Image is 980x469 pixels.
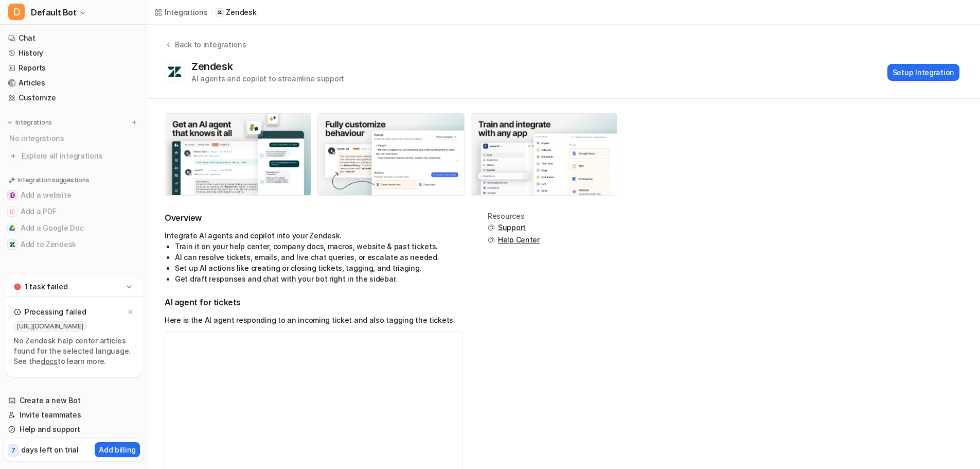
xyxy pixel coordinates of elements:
a: Articles [4,76,144,90]
p: Processing failed [25,307,86,317]
a: Create a new Bot [4,393,144,408]
button: Add a Google DocAdd a Google Doc [4,220,144,236]
img: Add to Zendesk [9,241,15,248]
span: D [8,4,25,20]
img: Add a PDF [9,209,15,215]
img: Add a website [9,192,15,198]
a: Reports [4,61,144,75]
div: AI agents and copilot to streamline support [191,73,344,84]
h2: Overview [165,212,463,224]
img: support.svg [488,224,495,231]
p: Here is the AI agent responding to an incoming ticket and also tagging the tickets. [165,315,463,325]
button: Add to ZendeskAdd to Zendesk [4,236,144,253]
p: Integration suggestions [17,176,89,185]
h2: AI agent for tickets [165,297,463,308]
p: days left on trial [21,444,79,455]
button: Integrations [4,117,55,128]
a: Chat [4,31,144,45]
a: docs [41,357,58,366]
span: Explore all integrations [22,148,139,164]
div: Zendesk [191,60,237,73]
li: Set up AI actions like creating or closing tickets, tagging, and triaging. [175,263,463,273]
span: Default Bot [31,5,77,20]
img: Add a Google Doc [9,225,15,231]
div: No Zendesk help center articles found for the selected language. See the to learn more. [13,336,134,367]
a: Customize [4,91,144,105]
a: Zendesk [216,7,256,18]
button: Help Center [488,235,540,245]
button: Add a PDFAdd a PDF [4,203,144,220]
a: Invite teammates [4,408,144,422]
img: expand menu [6,119,13,126]
div: Integrations [165,7,208,18]
div: Resources [488,212,540,220]
li: Train it on your help center, company docs, macros, website & past tickets. [175,241,463,252]
button: Add billing [95,442,140,457]
span: [URL][DOMAIN_NAME] [13,321,87,332]
button: Setup Integration [887,64,959,81]
a: Integrations [154,7,208,18]
span: / [211,8,213,17]
span: Help Center [498,235,540,245]
p: 7 [11,446,15,455]
img: explore all integrations [8,151,19,161]
img: menu_add.svg [131,119,138,126]
img: Zendesk logo [167,66,183,78]
span: Support [498,222,526,233]
p: Zendesk [226,7,256,18]
a: Help and support [4,422,144,437]
p: Integrations [15,118,52,127]
p: 1 task failed [25,282,67,292]
li: AI can resolve tickets, emails, and live chat queries, or escalate as needed. [175,252,463,263]
img: support.svg [488,236,495,244]
button: Support [488,222,540,233]
p: Integrate AI agents and copilot into your Zendesk. [165,230,463,241]
div: Back to integrations [172,39,246,50]
a: Explore all integrations [4,149,144,163]
p: Add billing [99,444,136,455]
div: No integrations [6,130,144,147]
li: Get draft responses and chat with your bot right in the sidebar. [175,273,463,284]
a: History [4,46,144,60]
button: Add a websiteAdd a website [4,187,144,203]
button: Back to integrations [165,39,246,60]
